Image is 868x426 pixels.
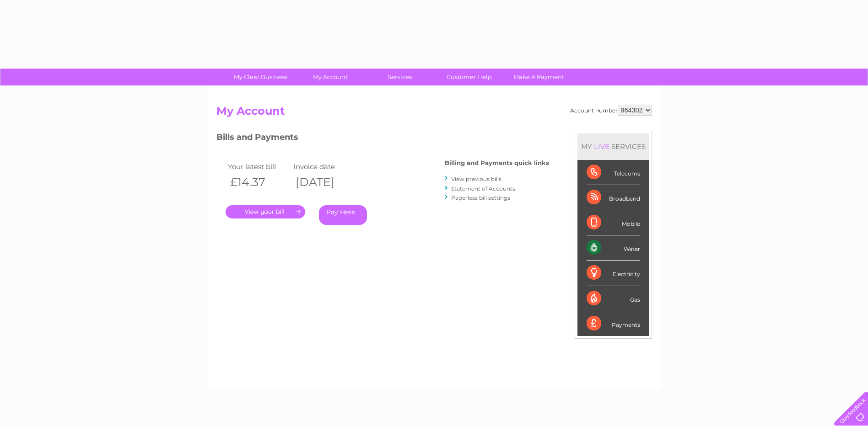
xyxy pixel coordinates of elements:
div: Electricity [587,261,640,286]
div: Mobile [587,210,640,235]
th: £14.37 [226,173,291,192]
a: My Account [292,69,368,85]
div: Payments [587,311,640,336]
th: [DATE] [291,173,357,192]
div: Telecoms [587,160,640,185]
h3: Bills and Payments [216,131,549,147]
div: Broadband [587,185,640,210]
a: Customer Help [431,69,507,85]
a: Statement of Accounts [451,185,515,192]
div: LIVE [592,142,611,151]
td: Invoice date [291,160,357,173]
a: Make A Payment [501,69,577,85]
div: Gas [587,286,640,311]
div: Account number [570,105,652,116]
a: View previous bills [451,176,501,182]
a: Pay Here [319,205,367,225]
a: My Clear Business [223,69,298,85]
div: Water [587,235,640,261]
h4: Billing and Payments quick links [445,160,549,166]
div: MY SERVICES [577,133,649,160]
a: Services [362,69,437,85]
a: . [226,205,305,218]
td: Your latest bill [226,160,291,173]
a: Paperless bill settings [451,194,510,201]
h2: My Account [216,105,652,122]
